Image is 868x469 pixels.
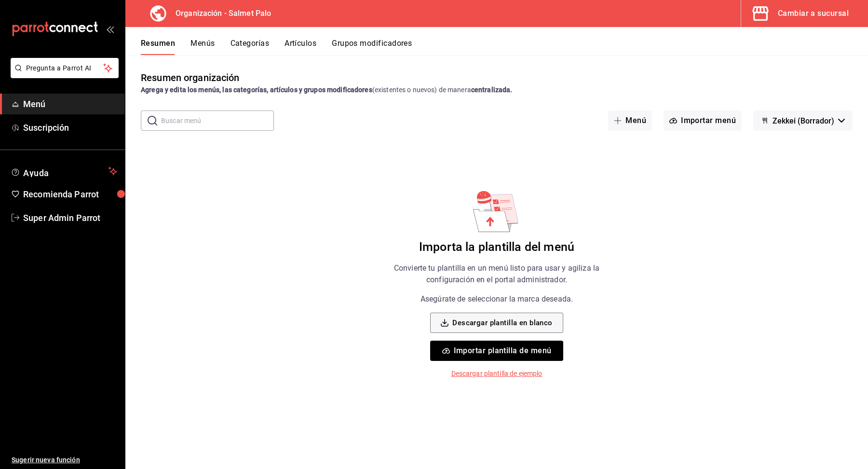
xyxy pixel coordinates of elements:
strong: centralizada. [471,86,513,94]
div: navigation tabs [141,39,868,55]
p: Convierte tu plantilla en un menú listo para usar y agiliza la configuración en el portal adminis... [375,262,618,286]
button: Categorías [231,39,270,55]
button: Descargar plantilla en blanco [430,313,563,333]
span: Sugerir nueva función [12,455,117,465]
span: Recomienda Parrot [23,188,117,201]
h6: Importa la plantilla del menú [419,240,574,255]
span: Menú [23,97,117,110]
button: Menús [190,39,215,55]
p: Asegúrate de seleccionar la marca deseada. [420,293,573,305]
span: Suscripción [23,121,117,134]
button: Zekkei (Borrador) [753,110,853,131]
span: Super Admin Parrot [23,211,117,224]
div: Resumen organización [141,70,240,85]
span: Ayuda [23,166,105,177]
button: Importar plantilla de menú [430,341,563,361]
button: open_drawer_menu [106,25,114,33]
button: Resumen [141,39,175,55]
div: (existentes o nuevos) de manera [141,85,853,95]
span: Pregunta a Parrot AI [26,63,104,73]
button: Importar menú [664,110,742,131]
input: Buscar menú [161,111,274,130]
h3: Organización - Salmet Palo [168,8,271,19]
button: Grupos modificadores [332,39,412,55]
div: Cambiar a sucursal [778,7,849,20]
button: Artículos [285,39,316,55]
p: Descargar plantilla de ejemplo [451,369,542,379]
span: Zekkei (Borrador) [773,116,834,125]
strong: Agrega y edita los menús, las categorías, artículos y grupos modificadores [141,86,372,94]
a: Pregunta a Parrot AI [7,70,119,80]
button: Menú [608,110,652,131]
button: Pregunta a Parrot AI [11,58,119,78]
